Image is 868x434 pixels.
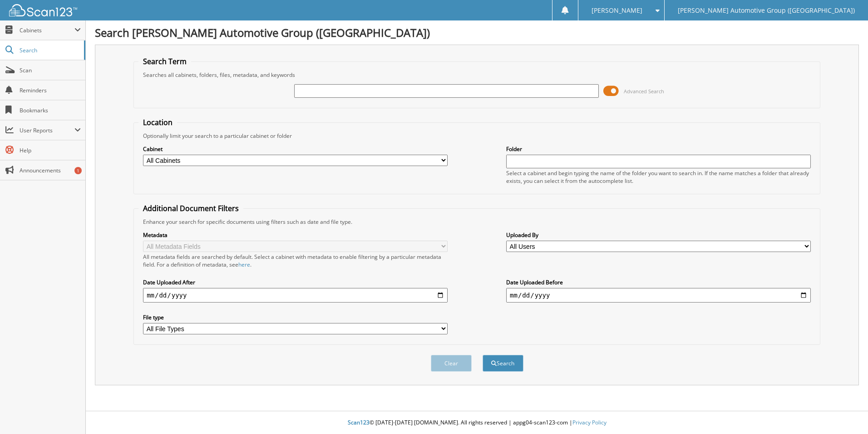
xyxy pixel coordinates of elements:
[483,355,523,372] button: Search
[506,231,811,239] label: Uploaded By
[20,86,81,94] span: Reminders
[86,412,868,434] div: © [DATE]-[DATE] [DOMAIN_NAME]. All rights reserved | appg04-scan123-com |
[506,278,811,286] label: Date Uploaded Before
[20,26,74,34] span: Cabinets
[138,117,177,127] legend: Location
[238,261,250,268] a: here
[20,46,79,54] span: Search
[138,132,815,140] div: Optionally limit your search to a particular cabinet or folder
[138,218,815,226] div: Enhance your search for specific documents using filters such as date and file type.
[431,355,472,372] button: Clear
[143,231,448,239] label: Metadata
[506,169,811,185] div: Select a cabinet and begin typing the name of the folder you want to search in. If the name match...
[138,71,815,79] div: Searches all cabinets, folders, files, metadata, and keywords
[143,288,448,303] input: start
[572,419,607,426] a: Privacy Policy
[624,88,664,95] span: Advanced Search
[592,8,642,13] span: [PERSON_NAME]
[9,4,77,16] img: scan123-logo-white.svg
[20,167,81,174] span: Announcements
[20,126,74,134] span: User Reports
[348,419,370,426] span: Scan123
[138,56,191,66] legend: Search Term
[95,25,859,40] h1: Search [PERSON_NAME] Automotive Group ([GEOGRAPHIC_DATA])
[143,253,448,268] div: All metadata fields are searched by default. Select a cabinet with metadata to enable filtering b...
[143,278,448,286] label: Date Uploaded After
[74,167,82,174] div: 1
[143,145,448,153] label: Cabinet
[506,288,811,303] input: end
[678,8,855,13] span: [PERSON_NAME] Automotive Group ([GEOGRAPHIC_DATA])
[20,146,81,154] span: Help
[20,106,81,114] span: Bookmarks
[506,145,811,153] label: Folder
[143,313,448,321] label: File type
[138,203,243,213] legend: Additional Document Filters
[20,66,81,74] span: Scan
